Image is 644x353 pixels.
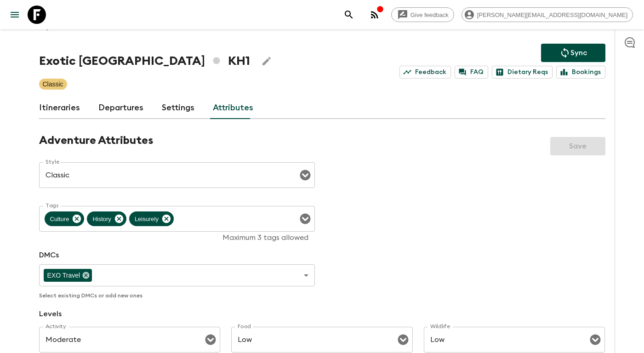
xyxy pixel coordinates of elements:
p: Levels [39,308,605,319]
div: Culture [45,211,85,226]
p: DMCs [39,250,315,261]
span: Culture [45,214,75,224]
button: Open [299,212,312,225]
h2: Adventure Attributes [39,134,153,148]
label: Activity [46,323,66,330]
span: Give feedback [405,11,454,18]
button: Open [397,333,410,346]
a: FAQ [455,66,488,79]
a: Itineraries [39,97,80,119]
label: Wildlife [430,323,450,330]
h1: Exotic [GEOGRAPHIC_DATA] KH1 [39,52,250,70]
button: Edit Adventure Title [257,52,276,70]
a: Give feedback [391,7,454,22]
a: Attributes [213,97,253,119]
div: EXO Travel [44,269,92,282]
p: Maximum 3 tags allowed [46,233,308,242]
span: [PERSON_NAME][EMAIL_ADDRESS][DOMAIN_NAME] [472,11,633,18]
label: Style [46,158,59,166]
button: Open [204,333,217,346]
button: Open [299,169,312,182]
p: Sync [570,47,587,58]
button: menu [6,6,24,24]
div: [PERSON_NAME][EMAIL_ADDRESS][DOMAIN_NAME] [462,7,633,22]
span: History [87,214,116,224]
button: Open [589,333,602,346]
label: Tags [46,202,58,210]
p: Classic [43,80,63,89]
a: Bookings [556,66,605,79]
button: Sync adventure departures to the booking engine [541,44,605,62]
div: History [87,211,126,226]
a: Feedback [399,66,451,79]
a: Dietary Reqs [492,66,553,79]
a: Departures [98,97,143,119]
button: search adventures [340,6,358,24]
p: Select existing DMCs or add new ones [39,290,315,301]
a: Settings [162,97,194,119]
span: Leisurely [129,214,164,224]
label: Food [238,323,251,330]
div: Leisurely [129,211,174,226]
span: EXO Travel [44,270,84,281]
